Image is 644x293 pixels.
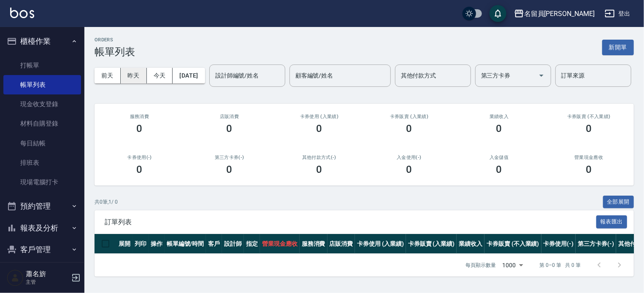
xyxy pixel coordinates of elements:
[195,155,264,160] h2: 第三方卡券(-)
[511,5,598,22] button: 名留員[PERSON_NAME]
[496,123,502,134] h3: 0
[227,123,233,134] h3: 0
[601,6,634,22] button: 登出
[3,217,81,239] button: 報表及分析
[222,234,244,254] th: 設計師
[7,269,24,286] img: Person
[3,56,81,75] a: 打帳單
[554,114,624,119] h2: 卡券販賣 (不入業績)
[95,37,135,43] h2: ORDERS
[105,114,174,119] h3: 服務消費
[3,30,81,52] button: 櫃檯作業
[586,164,592,175] h3: 0
[165,234,206,254] th: 帳單編號/時間
[3,94,81,114] a: 現金收支登錄
[596,218,628,226] a: 報表匯出
[374,114,444,119] h2: 卡券販賣 (入業績)
[457,234,484,254] th: 業績收入
[244,234,260,254] th: 指定
[284,114,354,119] h2: 卡券使用 (入業績)
[317,164,322,175] h3: 0
[484,234,541,254] th: 卡券販賣 (不入業績)
[406,164,412,175] h3: 0
[465,261,496,269] p: 每頁顯示數量
[602,40,634,55] button: 新開單
[596,215,628,228] button: 報表匯出
[317,123,322,134] h3: 0
[173,68,205,83] button: [DATE]
[95,46,135,58] h3: 帳單列表
[3,239,81,261] button: 客戶管理
[26,278,69,286] p: 主管
[496,164,502,175] h3: 0
[554,155,624,160] h2: 營業現金應收
[374,155,444,160] h2: 入金使用(-)
[227,164,233,175] h3: 0
[105,218,596,226] span: 訂單列表
[105,155,174,160] h2: 卡券使用(-)
[499,254,526,277] div: 1000
[26,270,69,278] h5: 蕭名旂
[541,234,576,254] th: 卡券使用(-)
[406,123,412,134] h3: 0
[3,172,81,192] a: 現場電腦打卡
[540,261,581,269] p: 第 0–0 筆 共 0 筆
[300,234,327,254] th: 服務消費
[464,114,534,119] h2: 業績收入
[464,155,534,160] h2: 入金儲值
[3,134,81,153] a: 每日結帳
[327,234,355,254] th: 店販消費
[284,155,354,160] h2: 其他付款方式(-)
[524,8,595,19] div: 名留員[PERSON_NAME]
[355,234,406,254] th: 卡券使用 (入業績)
[3,195,81,217] button: 預約管理
[95,198,118,206] p: 共 0 筆, 1 / 0
[95,68,121,83] button: 前天
[137,164,143,175] h3: 0
[133,234,149,254] th: 列印
[116,234,133,254] th: 展開
[576,234,616,254] th: 第三方卡券(-)
[121,68,147,83] button: 昨天
[206,234,222,254] th: 客戶
[603,196,634,209] button: 全部展開
[260,234,300,254] th: 營業現金應收
[490,5,506,22] button: save
[3,261,81,282] button: 員工及薪資
[3,153,81,172] a: 排班表
[406,234,457,254] th: 卡券販賣 (入業績)
[147,68,173,83] button: 今天
[10,8,34,18] img: Logo
[137,123,143,134] h3: 0
[602,43,634,51] a: 新開單
[586,123,592,134] h3: 0
[3,75,81,94] a: 帳單列表
[3,114,81,133] a: 材料自購登錄
[535,69,548,82] button: Open
[149,234,165,254] th: 操作
[195,114,264,119] h2: 店販消費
